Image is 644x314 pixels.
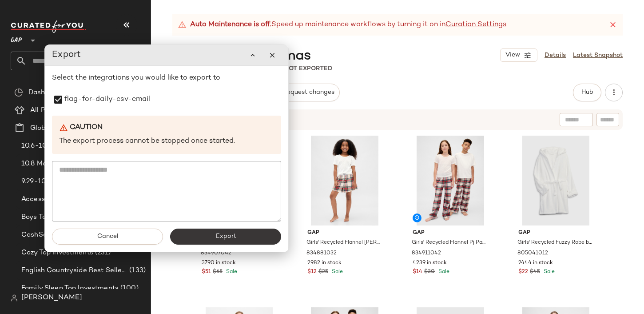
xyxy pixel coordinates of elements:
span: 2982 in stock [307,259,342,267]
img: cn60699517.jpg [405,136,495,225]
a: Latest Snapshot [573,51,623,60]
span: $51 [202,268,211,276]
span: $45 [530,268,540,276]
img: svg%3e [11,294,18,302]
a: Details [545,51,566,60]
p: Select the integrations you would like to export to [52,73,281,84]
span: (231) [93,248,111,258]
p: The export process cannot be stopped once started. [59,137,274,147]
span: 10.6-10.10 AM Newness [21,141,101,151]
span: 10.8 Markdowns [21,159,73,169]
img: svg%3e [14,88,23,97]
span: GAP [11,30,22,46]
span: 834907042 [201,250,231,258]
img: cn60387578.jpg [300,136,390,225]
span: View [505,52,520,59]
span: (100) [119,283,139,294]
span: $25 [318,268,328,276]
span: (133) [127,266,146,276]
span: Family Sleep Top Investments [21,283,119,294]
span: Sale [330,269,343,275]
button: Request changes [278,84,340,101]
img: cn55921727.jpg [511,136,600,225]
span: Global Clipboards [30,123,88,133]
div: Speed up maintenance workflows by turning it on in [178,20,506,30]
span: CashSoft Top Investments [21,230,108,240]
span: Request changes [283,89,334,96]
span: $22 [518,268,528,276]
span: 2444 in stock [518,259,553,267]
span: Cozy Top Investments [21,248,93,258]
span: Girls' Recycled Fuzzy Robe by Gap New Off White Size 6 [517,239,592,247]
span: Hub [581,89,593,96]
span: Girls' Recycled Flannel Pj Pants by Gap Tan Tartan Plaid Size 6 [412,239,487,247]
span: 805041012 [517,250,548,258]
span: Dashboard [28,88,64,98]
span: $65 [213,268,223,276]
span: $12 [307,268,317,276]
span: Gap [413,229,488,237]
a: Curation Settings [445,20,506,30]
span: Accessories Top Investments [21,194,117,205]
strong: Auto Maintenance is off. [190,20,271,30]
span: $30 [424,268,435,276]
span: 834911042 [412,250,441,258]
span: Export [215,233,236,240]
span: 3790 in stock [202,259,236,267]
span: [PERSON_NAME] [21,293,82,303]
span: 4239 in stock [413,259,447,267]
span: Sale [224,269,237,275]
button: Hub [573,84,601,101]
span: Sale [542,269,555,275]
button: Export [170,229,281,245]
span: Girls' Recycled Flannel [PERSON_NAME] Shorts by Gap Tan Tartan Plaid Size 6 [306,239,382,247]
span: 9.29-10.3 AM Newness [21,177,95,187]
span: Boys Top Investments [21,212,93,222]
span: Gap [518,229,593,237]
span: 834881032 [306,250,337,258]
button: View [500,48,537,62]
span: $14 [413,268,422,276]
img: cfy_white_logo.C9jOOHJF.svg [11,20,86,33]
span: All Products [30,105,70,116]
span: Sale [437,269,449,275]
p: Not Exported [284,64,332,73]
span: English Countryside Best Sellers 9.28-10.4 [21,266,127,276]
span: Gap [307,229,382,237]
